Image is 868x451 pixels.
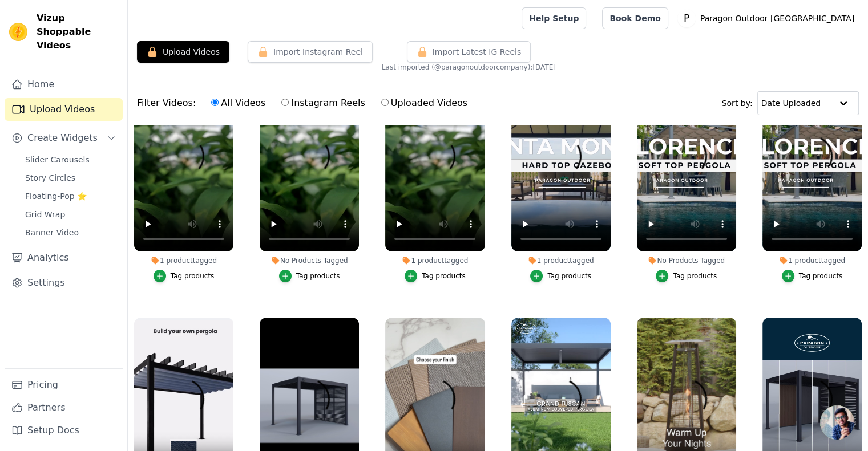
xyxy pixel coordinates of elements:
[171,271,215,281] div: Tag products
[296,271,340,281] div: Tag products
[5,396,123,419] a: Partners
[18,152,123,168] a: Slider Carousels
[5,271,123,294] a: Settings
[637,256,736,265] div: No Products Tagged
[547,271,591,281] div: Tag products
[799,271,843,281] div: Tag products
[248,41,373,63] button: Import Instagram Reel
[677,8,859,29] button: P Paragon Outdoor [GEOGRAPHIC_DATA]
[134,256,233,265] div: 1 product tagged
[5,98,123,121] a: Upload Videos
[381,99,389,106] input: Uploaded Videos
[820,405,854,440] div: Open chat
[381,96,468,111] label: Uploaded Videos
[25,227,79,238] span: Banner Video
[385,256,485,265] div: 1 product tagged
[279,270,340,282] button: Tag products
[137,41,229,63] button: Upload Videos
[405,270,466,282] button: Tag products
[5,246,123,269] a: Analytics
[433,46,522,58] span: Import Latest IG Reels
[511,256,611,265] div: 1 product tagged
[522,7,586,29] a: Help Setup
[5,419,123,442] a: Setup Docs
[722,91,859,115] div: Sort by:
[211,99,219,106] input: All Videos
[407,41,531,63] button: Import Latest IG Reels
[422,271,466,281] div: Tag products
[18,206,123,222] a: Grid Wrap
[37,11,118,52] span: Vizup Shoppable Videos
[25,190,87,202] span: Floating-Pop ⭐
[5,73,123,96] a: Home
[154,270,215,282] button: Tag products
[782,270,843,282] button: Tag products
[260,256,359,265] div: No Products Tagged
[281,99,289,106] input: Instagram Reels
[762,256,862,265] div: 1 product tagged
[18,170,123,186] a: Story Circles
[696,8,859,29] p: Paragon Outdoor [GEOGRAPHIC_DATA]
[656,270,717,282] button: Tag products
[673,271,717,281] div: Tag products
[5,127,123,149] button: Create Widgets
[602,7,668,29] a: Book Demo
[27,131,98,145] span: Create Widgets
[25,209,65,220] span: Grid Wrap
[18,225,123,241] a: Banner Video
[281,96,365,111] label: Instagram Reels
[25,172,75,184] span: Story Circles
[9,23,27,41] img: Vizup
[530,270,591,282] button: Tag products
[5,373,123,396] a: Pricing
[382,63,556,72] span: Last imported (@ paragonoutdoorcompany ): [DATE]
[25,154,90,165] span: Slider Carousels
[211,96,266,111] label: All Videos
[683,13,689,24] text: P
[18,188,123,204] a: Floating-Pop ⭐
[137,90,474,116] div: Filter Videos:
